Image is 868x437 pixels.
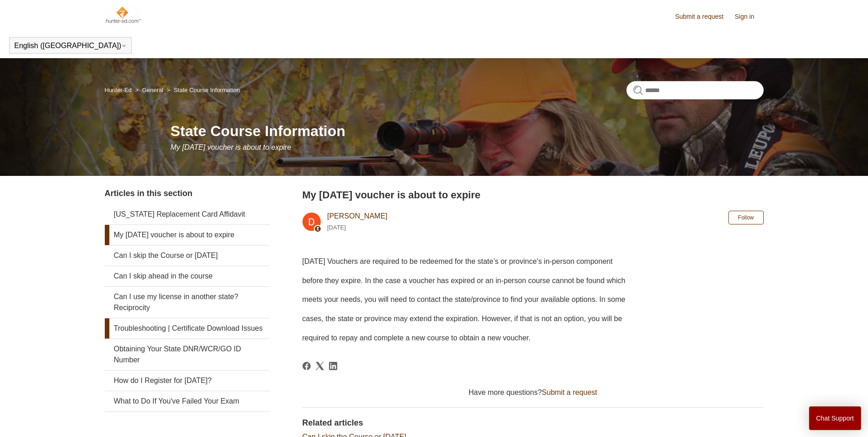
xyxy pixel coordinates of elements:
a: X Corp [316,362,324,370]
div: Have more questions? [302,387,764,398]
span: required to repay and complete a new course to obtain a new voucher. [302,334,531,342]
a: State Course Information [174,87,240,93]
time: 02/12/2024, 17:06 [327,224,346,231]
img: Hunter-Ed Help Center home page [105,5,142,24]
li: State Course Information [165,87,240,93]
h1: State Course Information [171,120,764,142]
a: Sign in [735,12,764,22]
a: Submit a request [542,388,597,396]
a: General [142,87,163,93]
span: Articles in this section [105,189,193,198]
a: Hunter-Ed [105,87,132,93]
button: English ([GEOGRAPHIC_DATA]) [14,42,127,50]
svg: Share this page on X Corp [316,362,324,370]
a: What to Do If You've Failed Your Exam [105,391,270,411]
span: My [DATE] voucher is about to expire [171,143,291,151]
span: before they expire. In the case a voucher has expired or an in-person course cannot be found which [302,277,625,284]
a: Obtaining Your State DNR/WCR/GO ID Number [105,339,270,370]
a: [US_STATE] Replacement Card Affidavit [105,204,270,224]
a: LinkedIn [329,362,337,370]
a: Can I use my license in another state? Reciprocity [105,287,270,318]
button: Follow Article [728,211,764,224]
span: meets your needs, you will need to contact the state/province to find your available options. In ... [302,295,625,303]
button: Chat Support [809,406,862,430]
a: Facebook [302,362,311,370]
a: Submit a request [675,12,733,22]
li: General [133,87,165,93]
li: Hunter-Ed [105,87,134,93]
h2: My Field Day voucher is about to expire [302,187,764,202]
a: [PERSON_NAME] [327,212,388,220]
h2: Related articles [302,417,764,429]
a: How do I Register for [DATE]? [105,371,270,391]
a: Can I skip ahead in the course [105,266,270,286]
svg: Share this page on Facebook [302,362,311,370]
svg: Share this page on LinkedIn [329,362,337,370]
a: Troubleshooting | Certificate Download Issues [105,318,270,339]
input: Search [626,81,764,99]
a: My [DATE] voucher is about to expire [105,225,270,245]
span: [DATE] Vouchers are required to be redeemed for the state’s or province's in-person component [302,257,613,265]
span: cases, the state or province may extend the expiration. However, if that is not an option, you wi... [302,315,622,322]
a: Can I skip the Course or [DATE] [105,246,270,266]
